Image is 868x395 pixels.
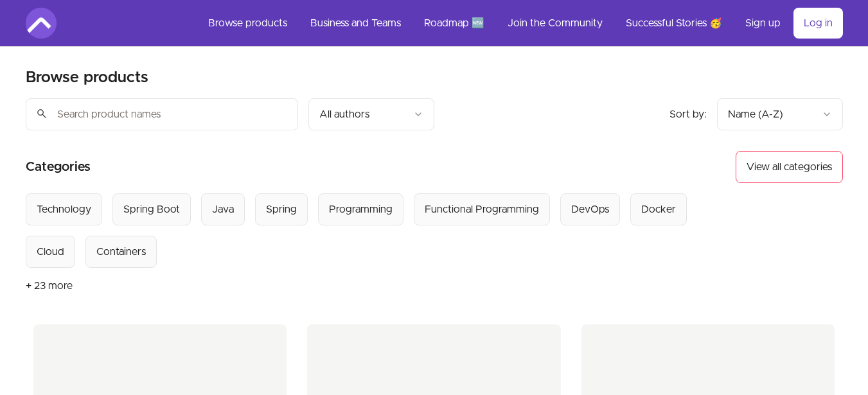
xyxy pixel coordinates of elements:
div: Spring Boot [123,202,180,217]
span: Sort by: [669,109,707,119]
a: Log in [793,8,843,39]
button: View all categories [736,151,843,183]
h2: Browse products [26,67,148,88]
div: Programming [329,202,393,217]
a: Sign up [735,8,791,39]
h2: Categories [26,151,91,183]
span: search [36,105,48,123]
a: Successful Stories 🥳 [616,8,732,39]
div: Functional Programming [425,202,539,217]
div: Docker [641,202,676,217]
a: Roadmap 🆕 [414,8,495,39]
input: Search product names [26,98,298,130]
a: Join the Community [497,8,613,39]
div: Technology [37,202,91,217]
div: Cloud [37,244,64,259]
a: Browse products [198,8,297,39]
div: Java [212,202,234,217]
div: Containers [96,244,146,259]
button: Product sort options [717,98,843,130]
a: Business and Teams [300,8,411,39]
button: Filter by author [308,98,434,130]
button: + 23 more [26,268,73,304]
nav: Main [198,8,843,39]
div: Spring [266,202,297,217]
img: Amigoscode logo [26,8,57,39]
div: DevOps [571,202,609,217]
